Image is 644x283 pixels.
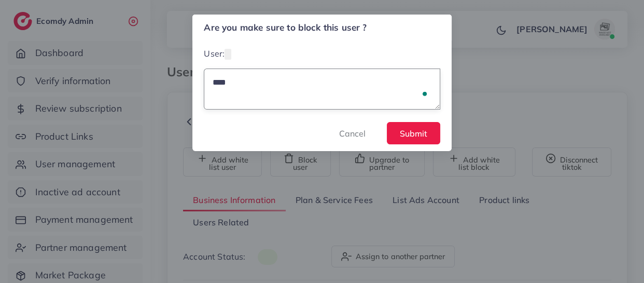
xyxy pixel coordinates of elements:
button: Cancel [326,122,379,144]
h5: Are you make sure to block this user ? [204,21,367,34]
button: Submit [387,122,440,144]
p: User: [204,47,440,60]
span: Submit [400,128,427,139]
textarea: To enrich screen reader interactions, please activate Accessibility in Grammarly extension settings [204,69,440,110]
